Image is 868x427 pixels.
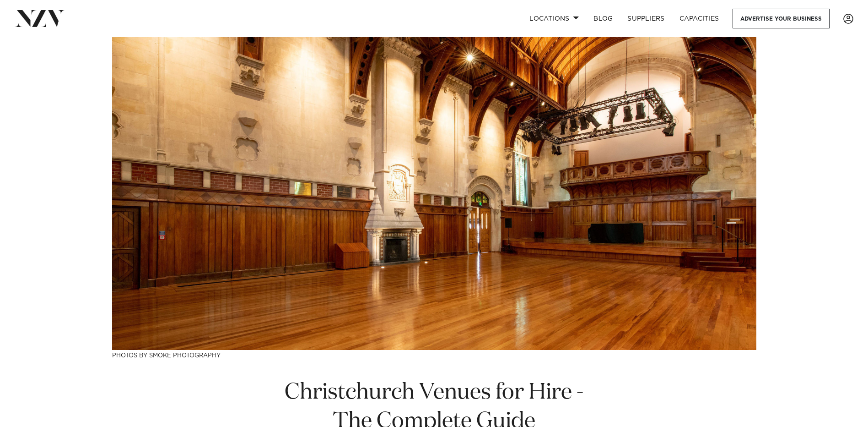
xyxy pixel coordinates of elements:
img: nzv-logo.png [15,10,65,27]
a: BLOG [586,9,620,28]
a: Capacities [672,9,727,28]
img: Christchurch Venues for Hire - The Complete Guide [112,37,756,350]
h3: Photos by Smoke Photography [112,350,756,360]
a: Advertise your business [733,9,830,28]
a: SUPPLIERS [620,9,672,28]
a: Locations [522,9,586,28]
